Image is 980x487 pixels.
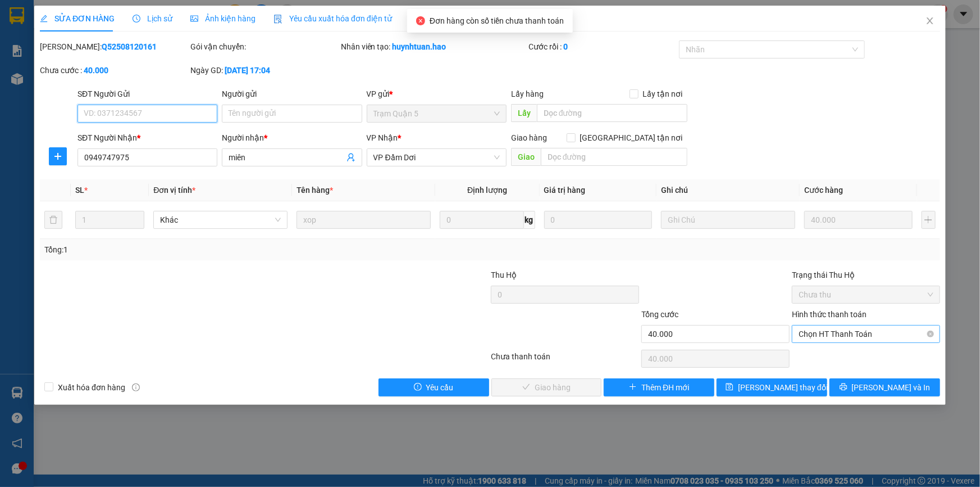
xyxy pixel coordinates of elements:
span: Xuất hóa đơn hàng [53,381,130,394]
span: VP Đầm Dơi [373,149,500,166]
span: Thu Hộ [491,270,517,279]
span: [PERSON_NAME] thay đổi [738,381,828,394]
input: 0 [544,211,653,229]
span: Chọn HT Thanh Toán [799,326,933,342]
span: SL [75,186,84,195]
span: Thêm ĐH mới [641,381,689,394]
th: Ghi chú [657,179,800,201]
label: Hình thức thanh toán [792,310,867,319]
div: Gói vận chuyển: [190,40,339,53]
div: [PERSON_NAME]: [40,40,188,53]
span: close-circle [927,331,934,337]
span: SỬA ĐƠN HÀNG [40,14,115,23]
span: edit [40,15,48,22]
span: [GEOGRAPHIC_DATA] tận nơi [576,132,687,144]
div: VP gửi [367,88,507,100]
span: clock-circle [133,15,140,22]
button: plusThêm ĐH mới [604,378,714,396]
span: VP Nhận [367,133,398,142]
button: save[PERSON_NAME] thay đổi [717,378,827,396]
div: Chưa thanh toán [490,350,641,370]
span: plus [49,152,66,161]
input: Dọc đường [537,104,687,122]
span: plus [629,383,637,392]
span: Trạm Quận 5 [373,105,500,122]
div: Trạng thái Thu Hộ [792,269,940,281]
span: Lấy [511,104,537,122]
span: Yêu cầu xuất hóa đơn điện tử [274,14,392,23]
span: close [926,16,935,25]
span: user-add [347,153,355,162]
span: Tên hàng [297,186,333,195]
img: icon [274,15,282,24]
span: Đơn hàng còn số tiền chưa thanh toán [430,16,564,25]
span: Lấy tận nơi [639,88,687,100]
input: Ghi Chú [661,211,795,229]
span: picture [190,15,198,22]
span: Đơn vị tính [153,186,195,195]
button: Close [914,6,946,37]
span: Khác [160,211,281,228]
span: Định lượng [467,186,507,195]
span: Giá trị hàng [544,186,586,195]
span: Lịch sử [133,14,172,23]
div: Người gửi [222,88,362,100]
div: Ngày GD: [190,64,339,76]
div: SĐT Người Nhận [78,132,217,144]
span: Giao hàng [511,133,547,142]
span: Tổng cước [641,310,678,319]
input: VD: Bàn, Ghế [297,211,431,229]
div: Chưa cước : [40,64,188,76]
button: plus [922,211,936,229]
input: Dọc đường [541,148,687,166]
div: Người nhận [222,132,362,144]
span: Yêu cầu [426,381,454,394]
button: printer[PERSON_NAME] và In [829,378,940,396]
b: [DATE] 17:04 [225,66,270,75]
div: SĐT Người Gửi [78,88,217,100]
b: 0 [563,42,568,51]
span: save [726,383,733,392]
button: checkGiao hàng [491,378,602,396]
div: Nhân viên tạo: [341,40,527,53]
button: plus [49,147,67,165]
span: Giao [511,148,541,166]
span: close-circle [416,16,425,25]
span: [PERSON_NAME] và In [852,381,931,394]
div: Tổng: 1 [44,243,379,256]
span: printer [840,383,847,392]
span: kg [524,211,535,229]
b: huynhtuan.hao [393,42,446,51]
b: Q52508120161 [102,42,157,51]
button: delete [44,211,62,229]
span: Lấy hàng [511,89,544,98]
span: exclamation-circle [414,383,422,392]
input: 0 [804,211,913,229]
button: exclamation-circleYêu cầu [379,378,489,396]
span: Chưa thu [799,286,933,303]
span: Ảnh kiện hàng [190,14,256,23]
b: 40.000 [84,66,108,75]
span: info-circle [132,384,140,391]
div: Cước rồi : [528,40,677,53]
span: Cước hàng [804,186,843,195]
